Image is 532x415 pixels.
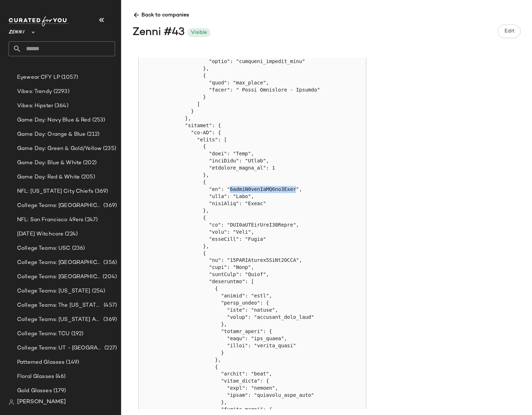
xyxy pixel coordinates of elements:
[64,358,79,367] span: (149)
[17,73,60,82] span: Eyewear CFY LP
[103,344,117,352] span: (227)
[17,159,82,167] span: Game Day: Blue & White
[17,316,102,324] span: College Teams: [US_STATE] A&M
[17,230,63,238] span: [DATE] Witchcore
[17,88,52,96] span: Vibes: Trendy
[71,244,85,253] span: (236)
[17,202,102,210] span: College Teams: [GEOGRAPHIC_DATA][US_STATE]
[17,330,70,338] span: College Teams: TCU
[17,344,103,352] span: College Teams: UT - [GEOGRAPHIC_DATA]
[101,273,117,281] span: (204)
[133,25,185,41] div: Zenni #43
[17,244,71,253] span: College Teams: USC
[17,116,91,124] span: Game Day: Navy Blue & Red
[17,387,52,395] span: Gold Glasses
[102,202,117,210] span: (369)
[17,287,91,295] span: College Teams: [US_STATE]
[82,159,97,167] span: (202)
[17,273,101,281] span: College Teams: [GEOGRAPHIC_DATA]
[83,216,98,224] span: (247)
[17,358,64,367] span: Patterned Glasses
[498,25,521,38] button: Edit
[60,73,78,82] span: (1057)
[70,330,84,338] span: (192)
[504,28,514,34] span: Edit
[80,173,95,181] span: (205)
[9,16,69,26] img: cfy_white_logo.C9jOOHJF.svg
[91,287,105,295] span: (254)
[9,399,14,405] img: svg%3e
[91,116,105,124] span: (253)
[17,187,93,196] span: NFL: [US_STATE] City Chiefs
[54,373,66,381] span: (46)
[133,6,521,19] span: Back to companies
[63,230,78,238] span: (224)
[17,173,80,181] span: Game Day: Red & White
[102,301,117,310] span: (457)
[17,301,102,310] span: College Teams: The [US_STATE] State
[52,387,66,395] span: (179)
[17,102,53,110] span: Vibes: Hipster
[17,373,54,381] span: Floral Glasses
[93,187,108,196] span: (369)
[17,130,86,139] span: Game Day: Orange & Blue
[17,259,102,267] span: College Teams: [GEOGRAPHIC_DATA]
[53,102,68,110] span: (364)
[17,398,66,406] span: [PERSON_NAME]
[17,145,102,153] span: Game Day: Green & Gold/Yellow
[102,259,117,267] span: (356)
[17,216,83,224] span: NFL: San Francisco 49ers
[86,130,99,139] span: (212)
[9,24,25,37] span: Zenni
[102,145,116,153] span: (235)
[102,316,117,324] span: (369)
[191,29,207,36] div: Visible
[52,88,69,96] span: (2293)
